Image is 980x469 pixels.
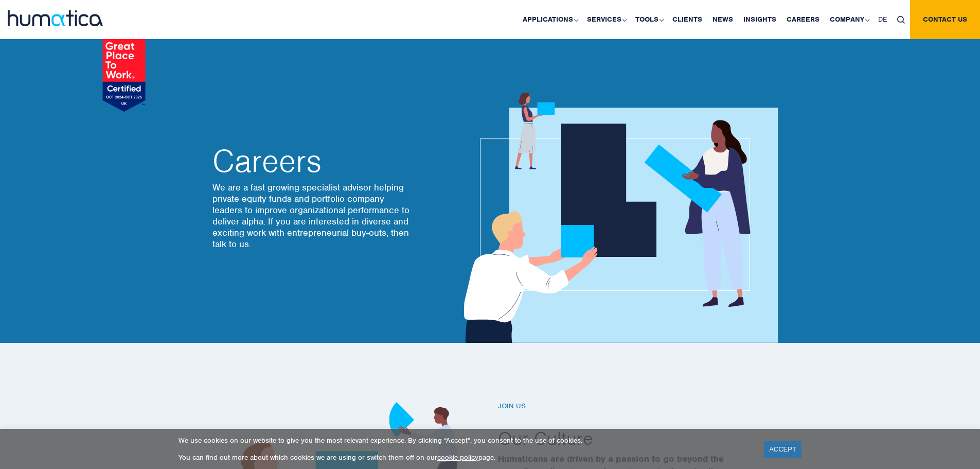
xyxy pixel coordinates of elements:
p: You can find out more about which cookies we are using or switch them off on our page. [179,453,751,462]
img: logo [8,10,103,26]
p: We are a fast growing specialist advisor helping private equity funds and portfolio company leade... [212,182,413,250]
p: We use cookies on our website to give you the most relevant experience. By clicking “Accept”, you... [179,436,751,445]
a: cookie policy [437,453,478,462]
h2: Careers [212,146,413,177]
h6: Join us [498,402,776,411]
img: search_icon [897,16,905,24]
img: about_banner1 [454,93,778,343]
h2: Our Culture [498,426,776,450]
a: ACCEPT [764,441,801,458]
span: DE [878,15,887,24]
